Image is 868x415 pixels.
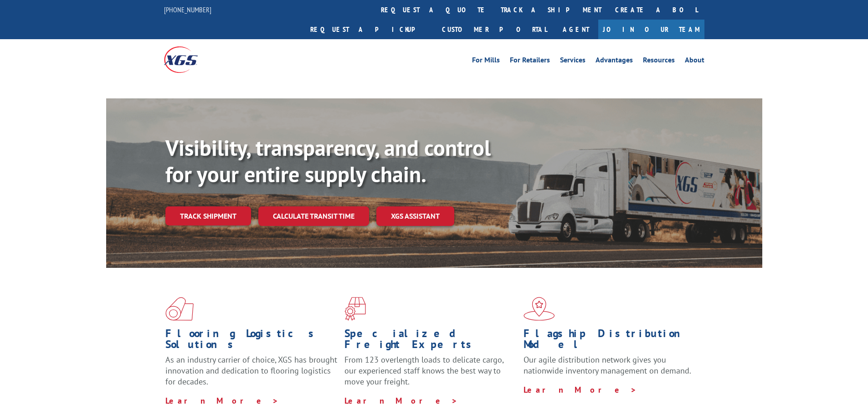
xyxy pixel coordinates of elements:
[524,328,696,354] h1: Flagship Distribution Model
[165,395,279,406] a: Learn More >
[598,20,704,39] a: Join Our Team
[164,5,211,14] a: [PHONE_NUMBER]
[524,354,691,376] span: Our agile distribution network gives you nationwide inventory management on demand.
[510,56,550,67] a: For Retailers
[165,206,251,225] a: Track shipment
[258,206,369,226] a: Calculate transit time
[344,297,366,321] img: xgs-icon-focused-on-flooring-red
[165,354,337,387] span: As an industry carrier of choice, XGS has brought innovation and dedication to flooring logistics...
[435,20,554,39] a: Customer Portal
[472,56,500,67] a: For Mills
[596,56,633,67] a: Advantages
[344,395,458,406] a: Learn More >
[560,56,586,67] a: Services
[376,206,454,226] a: XGS ASSISTANT
[344,328,517,354] h1: Specialized Freight Experts
[165,133,491,188] b: Visibility, transparency, and control for your entire supply chain.
[303,20,435,39] a: Request a pickup
[524,384,637,395] a: Learn More >
[685,56,704,67] a: About
[524,297,555,321] img: xgs-icon-flagship-distribution-model-red
[643,56,675,67] a: Resources
[554,20,598,39] a: Agent
[165,328,338,354] h1: Flooring Logistics Solutions
[165,297,194,321] img: xgs-icon-total-supply-chain-intelligence-red
[344,354,517,395] p: From 123 overlength loads to delicate cargo, our experienced staff knows the best way to move you...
